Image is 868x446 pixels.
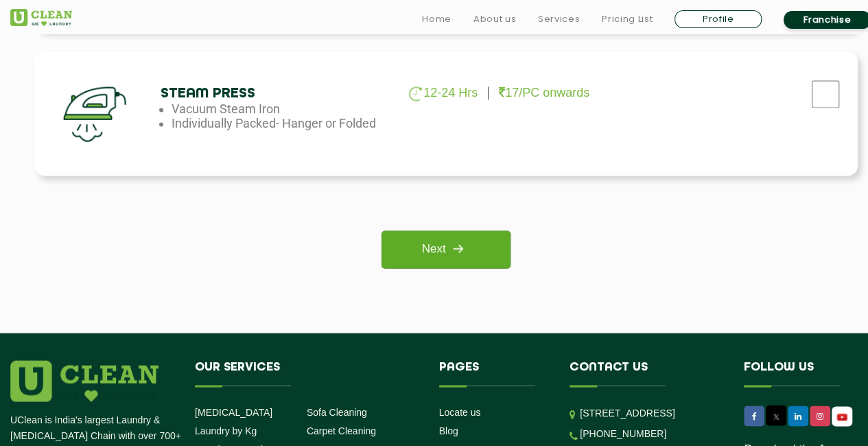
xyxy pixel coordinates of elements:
a: [MEDICAL_DATA] [195,406,272,417]
img: UClean Laundry and Dry Cleaning [10,9,72,26]
p: 12-24 Hrs [409,86,478,101]
a: Next [382,231,510,268]
a: About us [473,11,516,27]
h4: Our Services [195,360,419,386]
li: Individually Packed- Hanger or Folded [172,116,394,130]
h4: Steam Press [161,86,383,102]
a: Profile [675,10,762,28]
h4: Follow us [744,360,865,386]
img: right_icon.png [445,236,470,261]
img: UClean Laundry and Dry Cleaning [833,410,851,424]
img: logo.png [10,360,159,401]
a: Sofa Cleaning [307,406,367,417]
a: Home [422,11,451,27]
h4: Contact us [570,360,723,386]
a: Laundry by Kg [195,425,257,436]
a: Blog [439,425,458,436]
a: Carpet Cleaning [307,425,376,436]
p: [STREET_ADDRESS] [580,405,723,421]
h4: Pages [439,360,550,386]
img: clock_g.png [409,86,422,101]
a: Services [538,11,580,27]
a: Locate us [439,406,481,417]
a: [PHONE_NUMBER] [580,427,666,438]
li: Vacuum Steam Iron [172,102,394,116]
p: 17/PC onwards [499,86,589,100]
a: Pricing List [602,11,653,27]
